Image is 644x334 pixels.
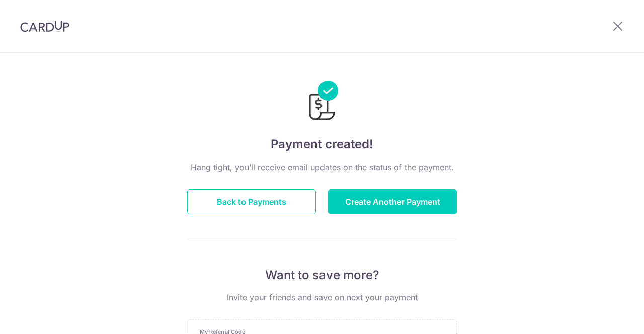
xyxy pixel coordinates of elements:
img: Payments [306,81,338,123]
p: Invite your friends and save on next your payment [187,291,457,303]
p: Want to save more? [187,267,457,283]
img: CardUp [20,20,69,32]
iframe: Opens a widget where you can find more information [580,304,634,329]
p: Hang tight, you’ll receive email updates on the status of the payment. [187,161,457,173]
button: Back to Payments [187,189,316,214]
h4: Payment created! [187,135,457,153]
button: Create Another Payment [328,189,457,214]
